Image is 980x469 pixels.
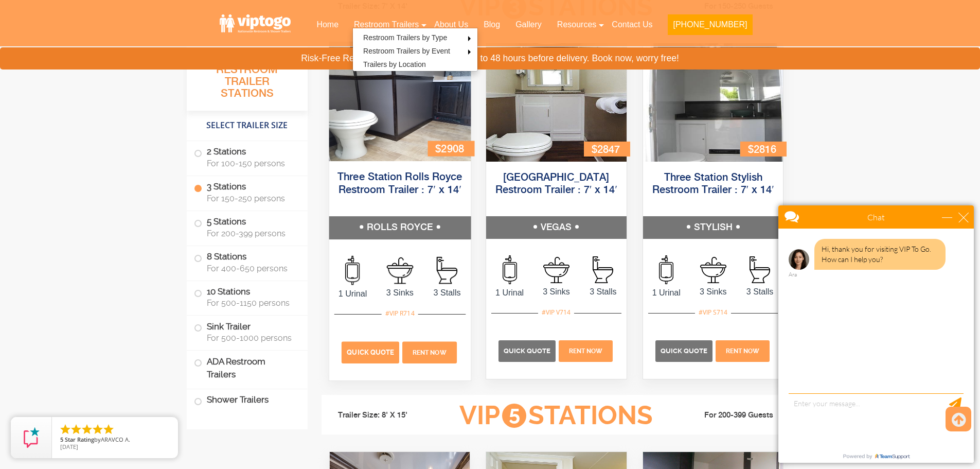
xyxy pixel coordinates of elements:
span: For 150-250 persons [207,194,295,203]
img: Side view of three station restroom trailer with three separate doors with signs [486,43,627,162]
img: an icon of Stall [593,256,613,283]
a: Resources [549,13,604,36]
li: For 200-399 Guests [669,409,785,422]
a: Blog [476,13,508,36]
li:  [102,423,115,436]
img: Review Rating [21,427,42,448]
label: Sink Trailer [194,316,300,348]
img: an icon of urinal [503,255,517,284]
li:  [59,423,72,436]
a: About Us [426,13,476,36]
label: 3 Stations [194,176,300,208]
a: Trailers by Location [353,58,436,71]
a: Quick Quote [342,348,401,356]
label: 5 Stations [194,211,300,243]
span: 1 Urinal [329,288,376,300]
label: 8 Stations [194,246,300,278]
iframe: Live Chat Box [772,199,980,469]
label: 2 Stations [194,141,300,173]
span: 3 Sinks [376,286,423,299]
label: 10 Stations [194,281,300,313]
a: Quick Quote [655,346,714,355]
span: For 400-650 persons [207,264,295,273]
img: an icon of urinal [659,255,673,284]
span: For 200-399 persons [207,229,295,238]
span: Quick Quote [347,349,394,356]
a: Restroom Trailers by Event [353,44,460,58]
span: Quick Quote [661,347,707,355]
h3: VIP Stations [443,402,669,430]
span: 1 Urinal [486,287,533,299]
span: Star Rating [65,436,94,443]
a: Three Station Rolls Royce Restroom Trailer : 7′ x 14′ [337,172,462,196]
div: $2847 [584,142,630,157]
span: 3 Sinks [533,286,580,298]
img: an icon of Stall [436,257,457,284]
a: Restroom Trailers [346,13,426,36]
span: ARAVCO A. [101,436,130,443]
h4: Select Trailer Size [187,116,308,135]
label: ADA Restroom Trailers [194,351,300,386]
li:  [81,423,93,436]
a: Quick Quote [498,346,557,355]
img: an icon of sink [700,257,726,283]
span: 5 [60,436,63,443]
span: Rent Now [569,348,602,355]
div: #VIP R714 [381,307,418,320]
img: Side view of three station restroom trailer with three separate doors with signs [643,43,783,162]
span: 5 [502,404,526,428]
img: an icon of sink [543,257,569,283]
span: Rent Now [726,348,759,355]
a: Gallery [508,13,549,36]
li:  [92,423,104,436]
h5: STYLISH [643,216,783,239]
img: an icon of Stall [750,256,770,283]
span: 3 Stalls [580,286,627,298]
span: Rent Now [413,349,447,356]
span: 3 Sinks [690,286,737,298]
a: Three Station Stylish Restroom Trailer : 7′ x 14′ [652,172,774,196]
span: [DATE] [60,443,78,450]
a: Contact Us [604,13,660,36]
h5: VEGAS [486,216,627,239]
div: #VIP V714 [538,306,574,319]
a: Rent Now [557,346,614,355]
a: Rent Now [401,348,458,356]
li: Trailer Size: 8' X 15' [329,400,444,431]
a: [PHONE_NUMBER] [660,13,760,41]
span: For 100-150 persons [207,159,295,168]
img: Side view of three station restroom trailer with three separate doors with signs [329,42,470,161]
a: Home [309,13,346,36]
li:  [70,423,82,436]
span: 3 Stalls [423,287,471,299]
span: by [60,437,170,444]
h5: ROLLS ROYCE [329,217,470,239]
label: Shower Trailers [194,389,300,411]
a: Restroom Trailers by Type [353,31,457,44]
span: 3 Stalls [737,286,783,298]
a: Rent Now [714,346,771,355]
img: an icon of sink [386,257,413,284]
button: [PHONE_NUMBER] [668,14,752,35]
span: For 500-1000 persons [207,333,295,343]
span: For 500-1150 persons [207,298,295,308]
h3: All Portable Restroom Trailer Stations [187,49,308,111]
img: an icon of urinal [345,256,360,285]
a: [GEOGRAPHIC_DATA] Restroom Trailer : 7′ x 14′ [495,172,617,196]
div: $2816 [740,142,787,157]
div: $2908 [427,141,474,156]
span: Quick Quote [504,347,550,355]
span: 1 Urinal [643,287,690,299]
div: #VIP S714 [695,306,731,319]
